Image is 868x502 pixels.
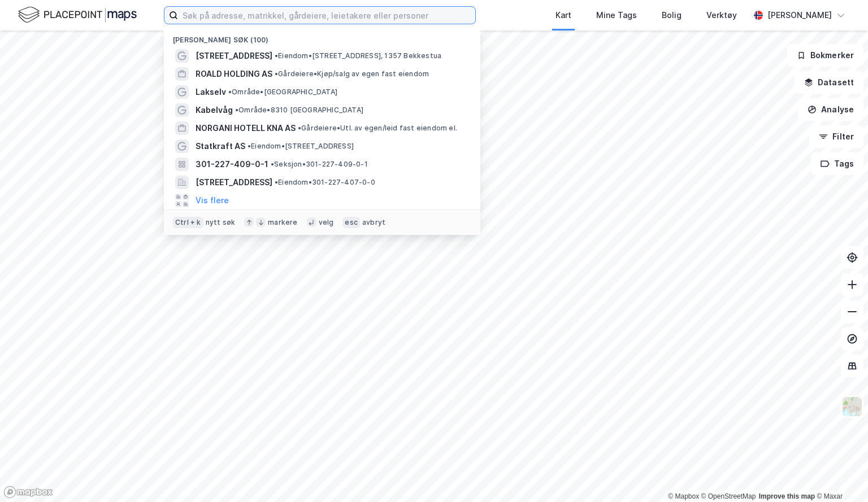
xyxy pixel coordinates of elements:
[298,124,457,133] span: Gårdeiere • Utl. av egen/leid fast eiendom el.
[759,492,815,500] a: Improve this map
[196,139,245,153] span: Statkraft AS
[811,448,868,502] iframe: Chat Widget
[271,160,368,169] span: Seksjon • 301-227-409-0-1
[795,71,863,94] button: Datasett
[701,492,756,500] a: OpenStreetMap
[596,8,637,22] div: Mine Tags
[235,106,363,115] span: Område • 8310 [GEOGRAPHIC_DATA]
[3,486,53,499] a: Mapbox homepage
[196,103,233,117] span: Kabelvåg
[248,142,251,150] span: •
[275,69,429,78] span: Gårdeiere • Kjøp/salg av egen fast eiendom
[173,217,203,228] div: Ctrl + k
[196,176,272,189] span: [STREET_ADDRESS]
[809,125,863,148] button: Filter
[196,121,296,135] span: NORGANI HOTELL KNA AS
[206,218,236,227] div: nytt søk
[706,8,737,22] div: Verktøy
[798,98,863,121] button: Analyse
[164,27,480,47] div: [PERSON_NAME] søk (100)
[271,160,274,168] span: •
[228,88,232,96] span: •
[275,51,441,60] span: Eiendom • [STREET_ADDRESS], 1357 Bekkestua
[298,124,301,132] span: •
[319,218,334,227] div: velg
[841,396,863,417] img: Z
[235,106,238,114] span: •
[811,152,863,175] button: Tags
[555,8,571,22] div: Kart
[18,5,137,25] img: logo.f888ab2527a4732fd821a326f86c7f29.svg
[767,8,832,22] div: [PERSON_NAME]
[196,85,226,99] span: Lakselv
[268,218,297,227] div: markere
[275,51,278,60] span: •
[196,158,268,171] span: 301-227-409-0-1
[196,49,272,63] span: [STREET_ADDRESS]
[362,218,385,227] div: avbryt
[342,217,360,228] div: esc
[787,44,863,67] button: Bokmerker
[275,178,278,186] span: •
[668,492,699,500] a: Mapbox
[196,67,272,81] span: ROALD HOLDING AS
[662,8,682,22] div: Bolig
[248,142,354,151] span: Eiendom • [STREET_ADDRESS]
[178,7,475,24] input: Søk på adresse, matrikkel, gårdeiere, leietakere eller personer
[228,88,337,97] span: Område • [GEOGRAPHIC_DATA]
[811,448,868,502] div: Kontrollprogram for chat
[275,178,375,187] span: Eiendom • 301-227-407-0-0
[196,194,229,207] button: Vis flere
[275,69,278,78] span: •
